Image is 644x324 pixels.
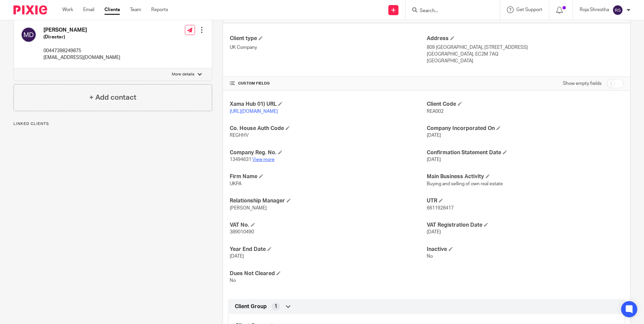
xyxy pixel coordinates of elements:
[230,182,241,186] span: UKPA
[21,27,37,43] img: svg%3E
[230,173,426,180] h4: Firm Name
[230,109,278,114] a: [URL][DOMAIN_NAME]
[235,303,267,310] span: Client Group
[612,5,623,15] img: svg%3E
[230,270,426,277] h4: Dues Not Cleared
[230,125,426,132] h4: Co. House Auth Code
[275,303,277,310] span: 1
[427,182,503,186] span: Buying and selling of own real estate
[427,133,441,138] span: [DATE]
[427,58,623,64] p: [GEOGRAPHIC_DATA]
[427,35,623,42] h4: Address
[427,206,454,210] span: 6611928417
[230,157,251,162] span: 13494631
[13,121,212,127] p: Linked clients
[427,101,623,108] h4: Client Code
[230,230,254,234] span: 389010490
[230,149,426,156] h4: Company Reg. No.
[427,157,441,162] span: [DATE]
[104,6,120,13] a: Clients
[230,222,426,229] h4: VAT No.
[62,6,73,13] a: Work
[427,51,623,58] p: [GEOGRAPHIC_DATA], EC2M 7AQ
[230,278,236,283] span: No
[172,72,194,77] p: More details
[427,254,433,259] span: No
[230,101,426,108] h4: Xama Hub 01) URL
[427,44,623,51] p: 809 [GEOGRAPHIC_DATA], [STREET_ADDRESS]
[427,125,623,132] h4: Company Incorporated On
[419,8,480,14] input: Search
[13,5,47,14] img: Pixie
[230,35,426,42] h4: Client type
[230,206,267,210] span: [PERSON_NAME]
[427,222,623,229] h4: VAT Registration Date
[89,92,136,103] h4: + Add contact
[230,254,244,259] span: [DATE]
[130,6,141,13] a: Team
[252,157,275,162] a: View more
[83,6,94,13] a: Email
[427,197,623,204] h4: UTR
[151,6,168,13] a: Reports
[427,246,623,253] h4: Inactive
[43,54,120,61] p: [EMAIL_ADDRESS][DOMAIN_NAME]
[516,7,542,12] span: Get Support
[230,197,426,204] h4: Relationship Manager
[230,246,426,253] h4: Year End Date
[563,80,602,87] label: Show empty fields
[427,230,441,234] span: [DATE]
[427,173,623,180] h4: Main Business Activity
[43,47,120,54] p: 00447398249875
[427,109,444,114] span: REA002
[580,6,609,13] p: Roja Shrestha
[230,44,426,51] p: UK Company
[43,34,120,40] h5: (Director)
[43,27,120,34] h4: [PERSON_NAME]
[427,149,623,156] h4: Confirmation Statement Date
[230,133,249,138] span: REGHHV
[230,81,426,86] h4: CUSTOM FIELDS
